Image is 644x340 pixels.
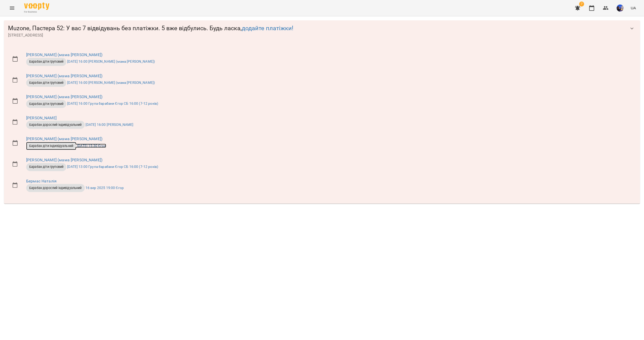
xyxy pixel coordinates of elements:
[26,94,102,99] a: [PERSON_NAME] (мама [PERSON_NAME])
[26,179,57,183] a: Бермас Наталія
[26,165,66,169] span: Барабан діти груповий
[26,59,155,63] a: Барабан діти груповий [DATE] 16:00 [PERSON_NAME] (мама [PERSON_NAME])
[26,101,158,105] a: Барабан діти груповий [DATE] 16:00 Група барабани Єгор СБ 16:00 (7-12 років)
[24,10,49,14] span: For Business
[26,165,158,169] a: Барабан діти груповий [DATE] 13:00 Група барабани Єгор СБ 16:00 (7-12 років)
[26,73,102,78] a: [PERSON_NAME] (мама [PERSON_NAME])
[26,52,102,57] a: [PERSON_NAME] (мама [PERSON_NAME])
[8,32,626,38] span: [STREET_ADDRESS]
[26,81,66,85] span: Барабан діти груповий
[617,5,624,12] img: 697e48797de441964643b5c5372ef29d.jpg
[6,2,18,14] button: Menu
[26,136,102,141] a: [PERSON_NAME] (мама [PERSON_NAME])
[579,2,584,7] span: 7
[242,25,293,32] a: додайте платіжки!
[26,144,76,148] span: Барабан діти індивідуальний
[631,5,636,11] span: UA
[8,24,626,32] span: Muzone, Пастера 52 : У вас 7 відвідувань без платіжки. 5 вже відбулись. Будь ласка,
[629,3,638,13] button: UA
[26,123,134,127] a: Барабан дорослий індивідуальний [DATE] 16:00 [PERSON_NAME]
[26,116,57,120] a: [PERSON_NAME]
[26,123,85,127] span: Барабан дорослий індивідуальний
[26,158,102,162] a: [PERSON_NAME] (мама [PERSON_NAME])
[26,59,66,64] span: Барабан діти груповий
[26,186,124,190] a: Барабан дорослий індивідуальний 16 вер 2025 19:00 Єгор
[24,3,49,10] img: Voopty Logo
[26,81,155,85] a: Барабан діти груповий [DATE] 16:00 [PERSON_NAME] (мама [PERSON_NAME])
[26,144,106,148] a: Барабан діти індивідуальний [DATE] 15:30 Єгор
[26,102,66,106] span: Барабан діти груповий
[26,186,85,190] span: Барабан дорослий індивідуальний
